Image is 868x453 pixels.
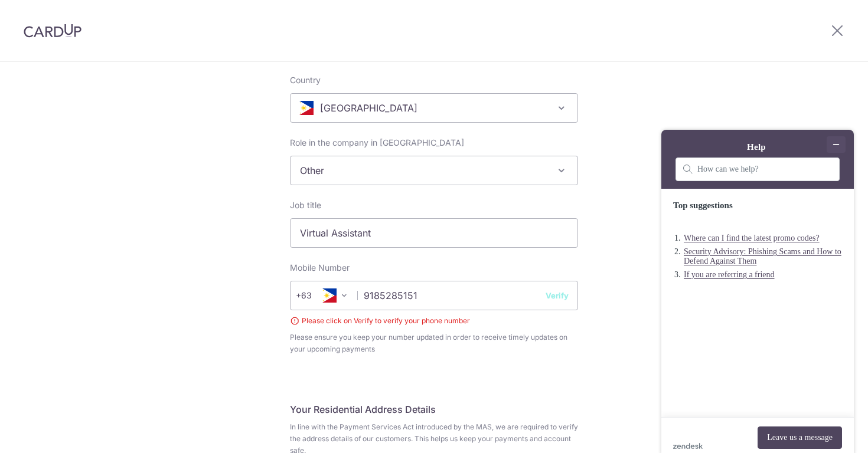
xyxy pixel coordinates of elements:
span: Please ensure you keep your number updated in order to receive timely updates on your upcoming pa... [290,331,578,355]
span: +63 [299,288,328,303]
h5: Your Residential Address Details [290,402,578,416]
span: translation missing: en.user_details.form.label.country [290,75,321,85]
span: Philippines [290,93,578,123]
span: Other [290,156,578,185]
label: Role in the company in [GEOGRAPHIC_DATA] [290,137,464,149]
span: Help [27,8,51,19]
span: Other [291,156,577,185]
div: Please click on Verify to verify your phone number [290,315,578,327]
iframe: Find more information here [647,116,868,453]
span: Philippines [291,94,577,122]
label: Mobile Number [290,262,350,274]
img: CardUp [24,24,81,38]
span: +63 [296,288,328,303]
button: Verify [546,290,569,301]
label: Job title [290,199,321,211]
